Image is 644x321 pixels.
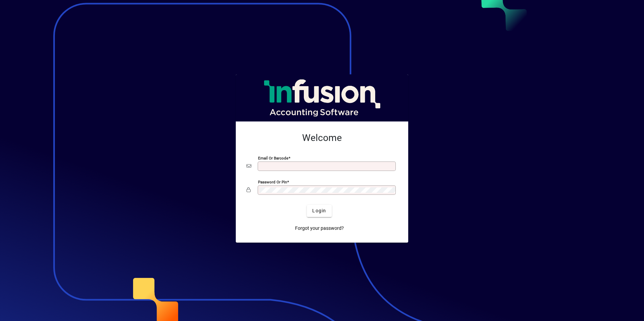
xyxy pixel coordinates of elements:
button: Login [307,205,331,217]
h2: Welcome [247,132,397,144]
mat-label: Email or Barcode [258,155,288,160]
a: Forgot your password? [292,222,347,235]
mat-label: Password or Pin [258,179,287,184]
span: Forgot your password? [295,225,344,232]
span: Login [312,207,326,214]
